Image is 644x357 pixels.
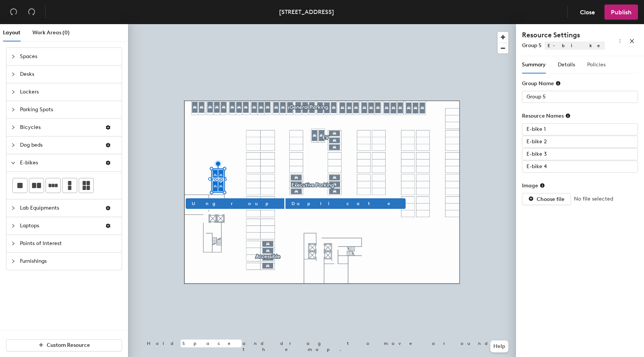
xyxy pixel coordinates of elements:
span: collapsed [11,72,15,77]
span: Custom Resource [47,342,90,348]
button: Redo (⌘ + ⇧ + Z) [24,5,39,20]
span: Details [558,61,575,68]
span: E-bikes [545,41,629,50]
button: Choose file [522,193,571,205]
input: Unknown E-bikes [522,91,638,103]
button: Publish [604,5,638,20]
span: Points of Interest [20,235,117,252]
div: [STREET_ADDRESS] [279,7,334,17]
span: collapsed [11,224,15,228]
span: Lockers [20,83,117,101]
span: collapsed [11,54,15,59]
span: expanded [11,161,15,165]
span: No file selected [574,195,613,203]
span: Policies [587,61,606,68]
input: Unknown E-bikes [522,148,638,160]
span: Layout [3,29,20,36]
span: Duplicate [291,200,400,207]
button: Undo (⌘ + Z) [6,5,21,20]
button: Custom Resource [6,339,122,351]
span: Spaces [20,48,117,65]
span: collapsed [11,259,15,264]
input: Unknown E-bikes [522,161,638,173]
span: Furnishings [20,253,117,270]
h4: Resource Settings [522,30,605,40]
span: Choose file [537,196,565,202]
button: Ungroup [186,198,284,209]
span: Ungroup [192,200,278,207]
span: Group 5 [522,42,542,49]
span: more [617,38,623,44]
button: Duplicate [285,198,406,209]
span: collapsed [11,107,15,112]
span: Desks [20,66,117,83]
span: Parking Spots [20,101,117,118]
span: Publish [611,9,632,16]
span: Work Areas (0) [32,29,70,36]
div: Image [522,182,545,189]
span: collapsed [11,143,15,147]
input: Unknown E-bikes [522,123,638,135]
span: collapsed [11,241,15,246]
span: collapsed [11,125,15,130]
span: collapsed [11,90,15,94]
button: Close [574,5,601,20]
span: Close [580,9,595,16]
button: Help [490,340,508,352]
span: close [629,38,635,44]
span: Summary [522,61,546,68]
span: Laptops [20,217,99,234]
span: Bicycles [20,119,99,136]
span: Dog beds [20,136,99,154]
span: Lab Equipments [20,199,99,217]
div: Group Name [522,80,561,87]
div: Resource Names [522,113,571,119]
span: collapsed [11,206,15,210]
span: E-bikes [20,154,99,172]
input: Unknown E-bikes [522,136,638,148]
